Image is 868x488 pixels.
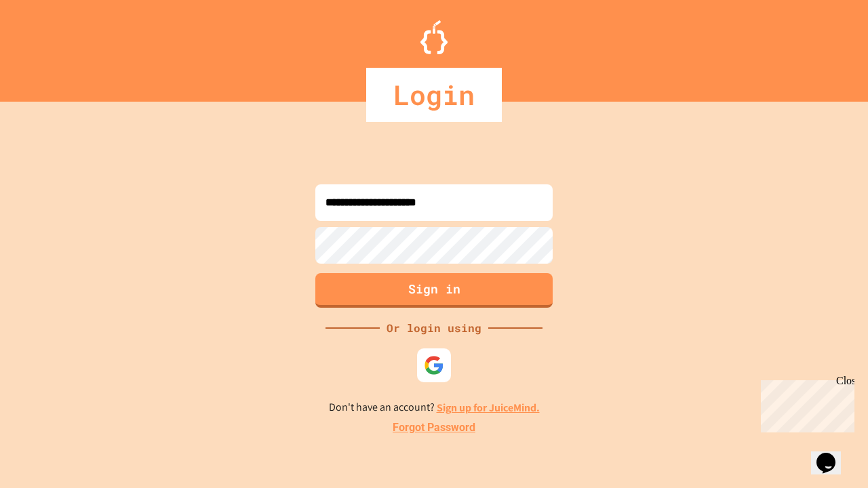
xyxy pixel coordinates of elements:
img: google-icon.svg [424,355,444,375]
p: Don't have an account? [329,399,540,416]
iframe: chat widget [755,375,854,432]
div: Login [366,68,502,122]
a: Forgot Password [393,420,475,436]
img: Logo.svg [420,20,448,54]
div: Or login using [380,320,488,336]
a: Sign up for JuiceMind. [437,401,540,415]
iframe: chat widget [811,434,854,474]
button: Sign in [315,273,553,308]
div: Chat with us now!Close [5,5,94,86]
